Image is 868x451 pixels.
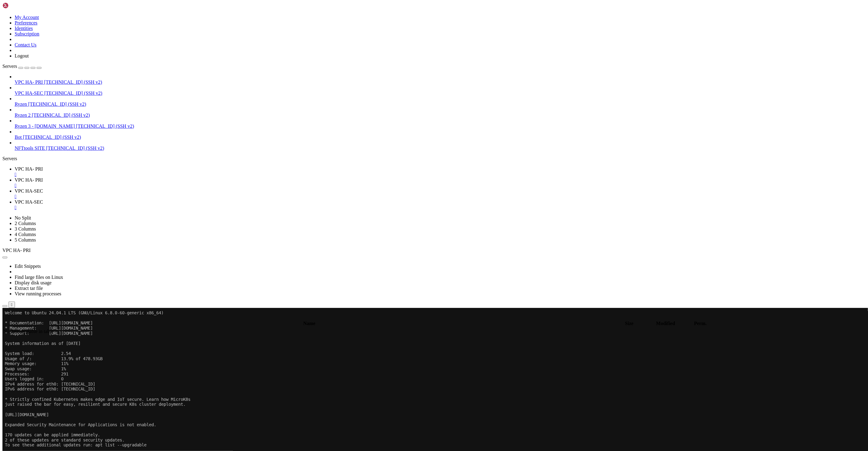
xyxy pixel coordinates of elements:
[15,79,866,85] a: VPC HA- PRI [TECHNICAL_ID] (SSH v2)
[689,320,712,327] th: Perm.: activate to sort column ascending
[15,166,43,172] span: VPC HA- PRI
[15,146,866,151] a: NFTtools SITE [TECHNICAL_ID] (SSH v2)
[2,89,788,94] x-row: * Strictly confined Kubernetes makes edge and IoT secure. Learn how MicroK8s
[15,264,41,269] a: Edit Snippets
[15,135,866,140] a: Bot [TECHNICAL_ID] (SSH v2)
[2,156,866,161] div: Servers
[643,320,688,327] th: Modified: activate to sort column ascending
[15,280,52,285] a: Display disk usage
[15,113,31,118] span: Ryzen 2
[2,33,788,38] x-row: System information as of [DATE]
[2,64,42,69] a: Servers
[15,194,866,199] a: 
[15,177,43,183] span: VPC HA- PRI
[28,102,86,107] span: [TECHNICAL_ID] (SSH v2)
[11,302,13,307] div: 
[15,291,61,296] a: View running processes
[15,53,29,58] a: Logout
[2,48,788,54] x-row: Usage of /: 13.9% of 478.93GB
[2,124,788,130] x-row: 112 updates can be applied immediately.
[2,43,788,48] x-row: System load: 2.54
[15,102,27,107] span: Ryzen
[2,140,788,145] x-row: Enable ESM Apps to receive additional future security updates.
[23,135,81,140] span: [TECHNICAL_ID] (SSH v2)
[2,114,788,120] x-row: Expanded Security Maintenance for Applications is not enabled.
[2,53,788,58] x-row: Memory usage: 12%
[15,140,866,151] li: NFTtools SITE [TECHNICAL_ID] (SSH v2)
[2,99,788,104] x-row: IPv6 address for eth0: [TECHNICAL_ID]
[15,118,866,129] li: Ryzen 3 - [DOMAIN_NAME] [TECHNICAL_ID] (SSH v2)
[3,320,616,327] th: Name: activate to sort column descending
[15,226,36,231] a: 3 Columns
[15,286,43,291] a: Extract tar file
[2,2,788,8] x-row: Welcome to Ubuntu 22.04.3 LTS (GNU/Linux 5.15.0-141-generic x86_64)
[2,13,788,18] x-row: * Documentation: [URL][DOMAIN_NAME]
[2,130,788,135] x-row: To see these additional updates run: apt list --upgradable
[2,64,17,69] span: Servers
[2,104,788,109] x-row: [URL][DOMAIN_NAME]
[15,102,866,107] a: Ryzen [TECHNICAL_ID] (SSH v2)
[15,172,866,177] a: 
[15,232,36,237] a: 4 Columns
[2,160,788,165] x-row: *** System restart required ***
[2,145,788,150] x-row: See [URL][DOMAIN_NAME] or run: sudo pro status
[2,68,788,74] x-row: Users logged in: 0
[15,107,866,118] li: Ryzen 2 [TECHNICAL_ID] (SSH v2)
[15,188,866,199] a: VPC HA-SEC
[15,166,866,177] a: VPC HA- PRI
[15,85,866,96] li: VPC HA-SEC [TECHNICAL_ID] (SSH v2)
[46,146,104,151] span: [TECHNICAL_ID] (SSH v2)
[3,328,701,335] td: No data available in table
[2,74,788,79] x-row: IPv4 address for eth0: [TECHNICAL_ID]
[2,79,788,84] x-row: IPv6 address for eth0: [TECHNICAL_ID]
[15,199,43,205] span: VPC HA-SEC
[15,113,866,118] a: Ryzen 2 [TECHNICAL_ID] (SSH v2)
[15,96,866,107] li: Ryzen [TECHNICAL_ID] (SSH v2)
[15,79,43,85] span: VPC HA- PRI
[15,74,866,85] li: VPC HA- PRI [TECHNICAL_ID] (SSH v2)
[2,94,788,99] x-row: IPv4 address for eth0: [TECHNICAL_ID]
[15,42,37,47] a: Contact Us
[2,175,5,180] div: (0, 34)
[2,84,788,89] x-row: IPv4 address for docker0: [TECHNICAL_ID]
[15,183,866,188] a: 
[2,145,788,150] x-row: Enable ESM Apps to receive additional future security updates.
[2,58,788,64] x-row: Swap usage: 0%
[15,124,866,129] a: Ryzen 3 - [DOMAIN_NAME] [TECHNICAL_ID] (SSH v2)
[15,135,22,140] span: Bot
[9,301,15,308] button: 
[76,124,134,129] span: [TECHNICAL_ID] (SSH v2)
[15,20,38,25] a: Preferences
[2,74,788,79] x-row: IPv4 address for br-627da67312b5: [TECHNICAL_ID]
[15,188,43,194] span: VPC HA-SEC
[15,26,33,31] a: Identities
[2,48,788,54] x-row: Usage of /: 7.6% of 472.35GB
[44,91,102,96] span: [TECHNICAL_ID] (SSH v2)
[15,205,866,210] a: 
[44,79,102,85] span: [TECHNICAL_ID] (SSH v2)
[2,79,788,84] x-row: IPv4 address for br-81fab7b26d26: [TECHNICAL_ID]
[15,129,866,140] li: Bot [TECHNICAL_ID] (SSH v2)
[2,135,788,140] x-row: To see these additional updates run: apt list --upgradable
[15,215,31,220] a: No Split
[2,170,788,176] x-row: Last login: [DATE] from [TECHNICAL_ID]
[2,2,38,9] img: Shellngn
[15,124,75,129] span: Ryzen 3 - [DOMAIN_NAME]
[2,53,788,58] x-row: Memory usage: 11%
[2,248,31,253] span: VPC HA- PRI
[2,165,788,170] x-row: *** System restart required ***
[15,237,36,242] a: 5 Columns
[2,94,788,99] x-row: just raised the bar for easy, resilient and secure K8s cluster deployment.
[15,177,866,188] a: VPC HA- PRI
[2,43,788,48] x-row: System load: 0.6240234375
[2,18,788,23] x-row: * Management: [URL][DOMAIN_NAME]
[15,91,43,96] span: VPC HA-SEC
